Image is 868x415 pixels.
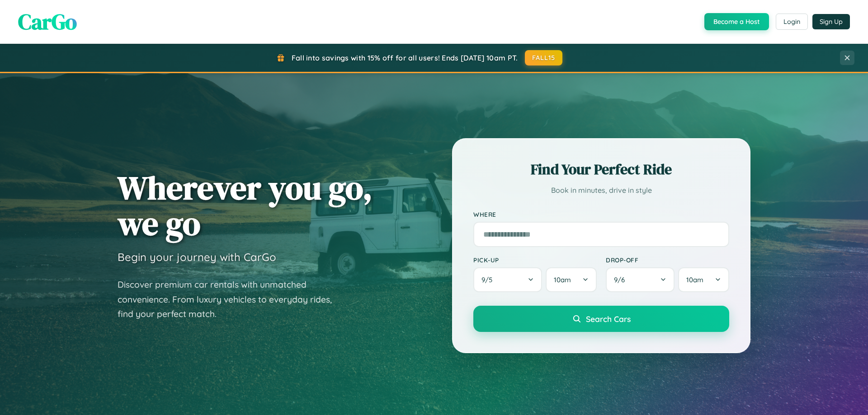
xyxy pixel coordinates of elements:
[292,53,518,62] span: Fall into savings with 15% off for all users! Ends [DATE] 10am PT.
[481,275,497,284] span: 9 / 5
[473,267,542,292] button: 9/5
[118,277,344,322] p: Discover premium car rentals with unmatched convenience. From luxury vehicles to everyday rides, ...
[678,267,729,292] button: 10am
[118,170,373,241] h1: Wherever you go, we go
[776,14,808,30] button: Login
[118,250,276,264] h3: Begin your journey with CarGo
[704,13,769,30] button: Become a Host
[473,256,597,264] label: Pick-up
[525,50,563,65] button: FALL15
[546,267,597,292] button: 10am
[554,275,571,284] span: 10am
[18,7,77,37] span: CarGo
[473,159,729,179] h2: Find Your Perfect Ride
[473,184,729,197] p: Book in minutes, drive in style
[586,314,631,324] span: Search Cars
[473,306,729,332] button: Search Cars
[606,267,675,292] button: 9/6
[686,275,703,284] span: 10am
[812,14,850,29] button: Sign Up
[606,256,729,264] label: Drop-off
[614,275,629,284] span: 9 / 6
[473,210,729,218] label: Where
